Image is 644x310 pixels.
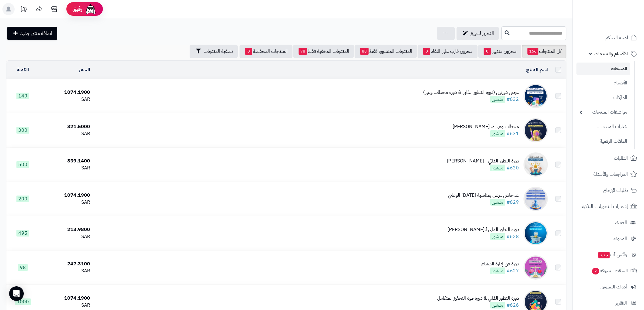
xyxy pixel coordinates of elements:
[16,127,29,134] span: 300
[41,267,90,274] div: SAR
[490,130,505,137] span: منشور
[506,233,519,240] a: #628
[576,231,640,246] a: المدونة
[576,151,640,165] a: الطلبات
[41,130,90,137] div: SAR
[41,165,90,172] div: SAR
[360,48,369,55] span: 88
[576,120,630,133] a: خيارات المنتجات
[576,63,630,75] a: المنتجات
[523,221,548,245] img: دورة التطور الذاتي أ.فهد بن مسلم
[598,252,610,258] span: جديد
[16,230,29,237] span: 495
[20,30,52,37] span: اضافة منتج جديد
[490,165,505,171] span: منشور
[603,186,628,195] span: طلبات الإرجاع
[506,130,519,137] a: #631
[447,158,519,165] div: دورة التطور الذاتي - [PERSON_NAME]
[41,158,90,165] div: 859.1400
[245,48,252,55] span: 0
[490,267,505,274] span: منشور
[471,30,494,37] span: التحرير لسريع
[447,226,519,233] div: دورة التطور الذاتي أ.[PERSON_NAME]
[522,45,566,58] a: كل المنتجات166
[490,233,505,240] span: منشور
[355,45,417,58] a: المنتجات المنشورة فقط88
[423,89,519,96] div: عرض دورتين (دورة التطور الذاتي & دورة محطات وعي)
[17,66,29,73] a: الكمية
[506,301,519,309] a: #626
[523,187,548,211] img: عـــ خاص ـــرض بمناسبة اليوم الوطني
[41,261,90,267] div: 247.3100
[484,48,491,55] span: 0
[16,196,29,202] span: 200
[490,199,505,206] span: منشور
[7,27,57,40] a: اضافة منتج جديد
[16,161,29,168] span: 500
[293,45,354,58] a: المنتجات المخفية فقط78
[506,267,519,274] a: #627
[576,199,640,214] a: إشعارات التحويلات البنكية
[299,48,307,55] span: 78
[523,152,548,177] img: دورة التطور الذاتي - نعيم التسليم
[437,295,519,302] div: دورة التطور الذاتي & دورة قوة التحفيز المتكامل
[190,45,238,58] button: تصفية المنتجات
[41,123,90,130] div: 321.5000
[592,267,599,274] span: 2
[576,106,630,119] a: مواصفات المنتجات
[16,3,31,17] a: تحديثات المنصة
[527,48,538,55] span: 166
[591,267,628,275] span: السلات المتروكة
[41,295,90,302] div: 1074.1900
[614,234,627,243] span: المدونة
[605,33,628,42] span: لوحة التحكم
[506,164,519,172] a: #630
[582,202,628,211] span: إشعارات التحويلات البنكية
[614,154,628,162] span: الطلبات
[448,192,519,199] div: عـــ خاص ـــرض بمناسبة [DATE] الوطني
[18,264,28,271] span: 98
[523,118,548,142] img: محطات وعي د. سطان العثيم
[598,250,627,259] span: وآتس آب
[526,66,548,73] a: اسم المنتج
[490,302,505,308] span: منشور
[523,255,548,280] img: دورة فن إدارة المشاعر
[79,66,90,73] a: السعر
[490,96,505,103] span: منشور
[41,89,90,96] div: 1074.1900
[576,30,640,45] a: لوحة التحكم
[506,96,519,103] a: #632
[576,77,630,90] a: الأقسام
[457,27,499,40] a: التحرير لسريع
[480,261,519,267] div: دورة فن إدارة المشاعر
[72,5,82,13] span: رفيق
[615,299,627,307] span: التقارير
[16,93,29,99] span: 149
[576,280,640,294] a: أدوات التسويق
[603,12,638,24] img: logo-2.png
[85,3,97,15] img: ai-face.png
[9,286,24,301] div: Open Intercom Messenger
[418,45,478,58] a: مخزون قارب على النفاذ0
[576,264,640,278] a: السلات المتروكة2
[523,84,548,108] img: عرض دورتين (دورة التطور الذاتي & دورة محطات وعي)
[576,183,640,198] a: طلبات الإرجاع
[576,215,640,230] a: العملاء
[478,45,521,58] a: مخزون منتهي0
[593,170,628,179] span: المراجعات والأسئلة
[41,226,90,233] div: 213.9800
[41,233,90,240] div: SAR
[204,48,233,55] span: تصفية المنتجات
[453,123,519,130] div: محطات وعي د. [PERSON_NAME]
[576,135,630,148] a: الملفات الرقمية
[423,48,430,55] span: 0
[600,283,627,291] span: أدوات التسويق
[506,199,519,206] a: #629
[615,218,627,227] span: العملاء
[41,199,90,206] div: SAR
[41,302,90,309] div: SAR
[15,298,31,305] span: 1000
[594,49,628,58] span: الأقسام والمنتجات
[240,45,292,58] a: المنتجات المخفضة0
[41,96,90,103] div: SAR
